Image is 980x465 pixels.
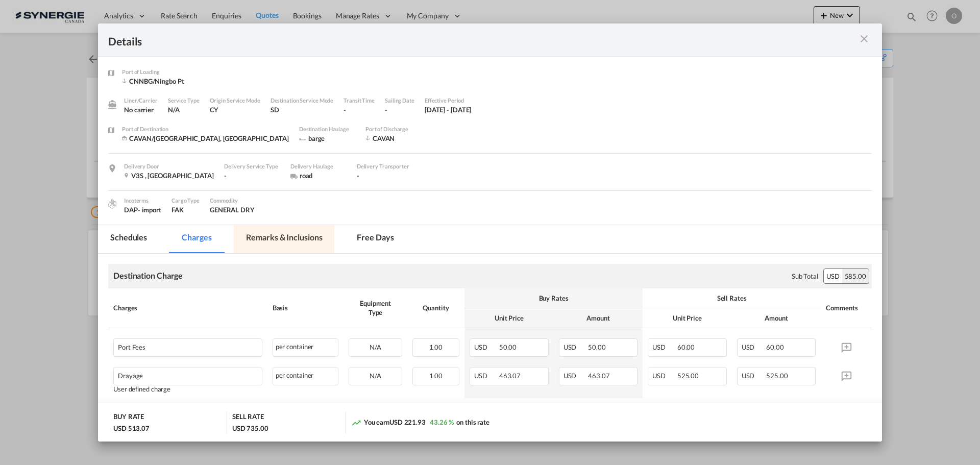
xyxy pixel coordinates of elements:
[429,372,443,380] span: 1.00
[124,162,214,171] div: Delivery Door
[344,105,375,114] div: -
[474,372,498,380] span: USD
[210,105,260,114] div: CY
[232,424,268,433] div: USD 735.00
[118,339,223,351] div: Port Fees
[351,418,361,428] md-icon: icon-trending-up
[389,418,426,426] span: USD 221.93
[234,225,334,253] md-tab-item: Remarks & Inclusions
[210,96,260,105] div: Origin Service Mode
[344,96,375,105] div: Transit Time
[858,33,870,45] md-icon: icon-close m-3 fg-AAA8AD cursor
[742,372,765,380] span: USD
[648,293,816,303] div: Sell Rates
[124,105,158,114] div: No carrier
[232,412,264,424] div: SELL RATE
[643,308,732,328] th: Unit Price
[349,299,402,317] div: Equipment Type
[169,225,224,253] md-tab-item: Charges
[138,205,161,214] div: - import
[107,198,118,209] img: cargo.png
[499,372,521,380] span: 463.07
[588,372,609,380] span: 463.07
[821,288,872,328] th: Comments
[210,196,255,205] div: Commodity
[224,171,280,180] div: -
[425,105,472,114] div: 25 Jun 2025 - 29 Aug 2025
[171,196,200,205] div: Cargo Type
[563,343,587,351] span: USD
[122,67,204,77] div: Port of Loading
[299,125,355,134] div: Destination Haulage
[766,343,784,351] span: 60.00
[273,338,339,357] div: per container
[113,424,150,433] div: USD 513.07
[357,162,413,171] div: Delivery Transporter
[429,343,443,351] span: 1.00
[113,270,183,281] div: Destination Charge
[470,293,638,303] div: Buy Rates
[842,269,869,283] div: 585.00
[464,308,554,328] th: Unit Price
[652,343,676,351] span: USD
[370,343,381,351] span: N/A
[124,96,158,105] div: Liner/Carrier
[345,225,406,253] md-tab-item: Free days
[210,206,255,214] span: GENERAL DRY
[10,28,752,70] p: Applicable if Synergie is responsible to submit Per E-manifest and per HBL Frob ACI filing: 50$ u...
[98,23,882,442] md-dialog: Port of Loading ...
[118,368,223,380] div: Drayage
[273,367,339,385] div: per container
[365,125,447,134] div: Port of Discharge
[290,162,347,171] div: Delivery Haulage
[122,134,289,143] div: CAVAN/Vancouver, BC
[474,343,498,351] span: USD
[588,343,606,351] span: 50.00
[124,205,161,214] div: DAP
[766,372,788,380] span: 525.00
[499,343,517,351] span: 50.00
[563,372,587,380] span: USD
[168,96,200,105] div: Service Type
[357,171,413,180] div: -
[677,372,699,380] span: 525.00
[10,10,752,32] body: Editor, editor6
[10,77,752,87] p: ---------------------------------------------------------------------
[10,10,752,21] body: Editor, editor5
[10,95,200,103] strong: Automated Manifest System (AMS) - FOR US IMPORT ONLY
[122,77,204,86] div: CNNBG/Ningbo Pt
[271,96,334,105] div: Destination Service Mode
[171,205,200,214] div: FAK
[652,372,676,380] span: USD
[290,171,347,180] div: road
[271,105,334,114] div: SD
[124,196,161,205] div: Incoterms
[732,308,821,328] th: Amount
[98,225,159,253] md-tab-item: Schedules
[273,303,339,312] div: Basis
[385,96,414,105] div: Sailing Date
[554,308,643,328] th: Amount
[370,372,381,380] span: N/A
[425,96,472,105] div: Effective Period
[677,343,695,351] span: 60.00
[224,162,280,171] div: Delivery Service Type
[10,11,63,19] strong: E Manifest (ACI):
[430,418,454,426] span: 43.26 %
[351,418,489,428] div: You earn on this rate
[108,34,795,46] div: Details
[412,303,459,312] div: Quantity
[10,10,752,32] p: M&U WORLDWIDE FREIGHT FORWARDERS : [URL][DOMAIN_NAME] TRUCKER [GEOGRAPHIC_DATA] WEST : 465 + 28% FSC
[824,269,842,283] div: USD
[113,385,262,393] div: User defined charge
[365,134,447,143] div: CAVAN
[792,272,818,281] div: Sub Total
[113,412,144,424] div: BUY RATE
[113,303,262,312] div: Charges
[168,106,180,114] span: N/A
[98,225,416,253] md-pagination-wrapper: Use the left and right arrow keys to navigate between tabs
[124,171,214,180] div: V3S , Canada
[299,134,355,143] div: barge
[385,105,414,114] div: -
[122,125,289,134] div: Port of Destination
